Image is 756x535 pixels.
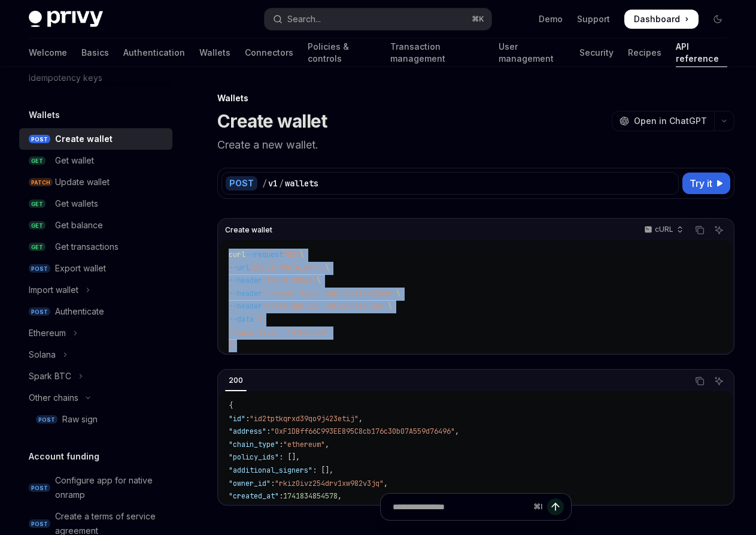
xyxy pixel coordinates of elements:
[55,261,106,276] div: Export wallet
[19,344,172,365] button: Toggle Solana section
[229,315,254,324] span: --data
[55,218,103,232] div: Get balance
[250,414,359,424] span: "id2tptkqrxd39qo9j423etij"
[19,193,172,214] a: GETGet wallets
[229,340,237,350] span: }'
[229,452,279,462] span: "policy_ids"
[287,12,321,26] div: Search...
[229,263,250,273] span: --url
[229,289,262,298] span: --header
[29,243,45,252] span: GET
[384,479,388,488] span: ,
[692,373,708,389] button: Copy the contents from the code block
[19,365,172,387] button: Toggle Spark BTC section
[19,301,172,322] a: POSTAuthenticate
[308,38,376,67] a: Policies & controls
[19,409,172,430] a: POSTRaw sign
[300,250,304,259] span: \
[19,150,172,171] a: GETGet wallet
[393,494,529,520] input: Ask a question...
[708,10,727,29] button: Toggle dark mode
[217,137,734,153] p: Create a new wallet.
[245,414,250,424] span: :
[229,276,262,285] span: --header
[226,176,257,191] div: POST
[29,221,45,230] span: GET
[229,440,279,449] span: "chain_type"
[229,479,271,488] span: "owner_id"
[499,38,566,67] a: User management
[29,391,78,405] div: Other chains
[29,519,50,528] span: POST
[312,466,333,475] span: : [],
[359,414,363,424] span: ,
[229,466,312,475] span: "additional_signers"
[283,250,300,259] span: POST
[325,263,329,273] span: \
[55,304,104,319] div: Authenticate
[229,414,245,424] span: "id"
[624,10,699,29] a: Dashboard
[692,222,708,238] button: Copy the contents from the code block
[123,38,185,67] a: Authentication
[217,110,327,132] h1: Create wallet
[266,427,271,436] span: :
[81,38,109,67] a: Basics
[29,369,71,383] div: Spark BTC
[388,301,392,311] span: \
[390,38,484,67] a: Transaction management
[577,13,610,25] a: Support
[637,220,688,240] button: cURL
[579,38,614,67] a: Security
[279,452,300,462] span: : [],
[19,322,172,344] button: Toggle Ethereum section
[29,38,67,67] a: Welcome
[19,470,172,506] a: POSTConfigure app for native onramp
[29,326,66,340] div: Ethereum
[271,479,275,488] span: :
[262,301,388,311] span: 'privy-app-id: <privy-app-id>'
[275,479,384,488] span: "rkiz0ivz254drv1xw982v3jq"
[229,328,329,337] span: "chain_type": "ethereum"
[19,214,172,236] a: GETGet balance
[279,440,283,449] span: :
[29,307,50,316] span: POST
[271,427,455,436] span: "0xF1DBff66C993EE895C8cb176c30b07A559d76496"
[29,108,60,122] h5: Wallets
[19,128,172,150] a: POSTCreate wallet
[29,156,45,165] span: GET
[711,373,727,389] button: Ask AI
[682,173,730,194] button: Try it
[229,427,266,436] span: "address"
[690,176,712,191] span: Try it
[55,240,119,254] div: Get transactions
[472,14,484,24] span: ⌘ K
[279,177,284,189] div: /
[547,498,564,515] button: Send message
[317,276,321,285] span: \
[262,289,396,298] span: 'Content-Type: application/json'
[19,279,172,301] button: Toggle Import wallet section
[262,276,317,285] span: '[AUTH_TOKEN]
[225,373,247,388] div: 200
[29,200,45,208] span: GET
[29,178,53,187] span: PATCH
[655,225,673,234] p: cURL
[245,250,283,259] span: --request
[36,415,57,424] span: POST
[55,175,110,189] div: Update wallet
[634,115,707,127] span: Open in ChatGPT
[262,177,267,189] div: /
[396,289,400,298] span: \
[265,8,491,30] button: Open search
[199,38,230,67] a: Wallets
[19,236,172,258] a: GETGet transactions
[283,440,325,449] span: "ethereum"
[628,38,661,67] a: Recipes
[217,92,734,104] div: Wallets
[225,225,272,235] span: Create wallet
[29,283,78,297] div: Import wallet
[325,440,329,449] span: ,
[19,387,172,409] button: Toggle Other chains section
[229,401,233,410] span: {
